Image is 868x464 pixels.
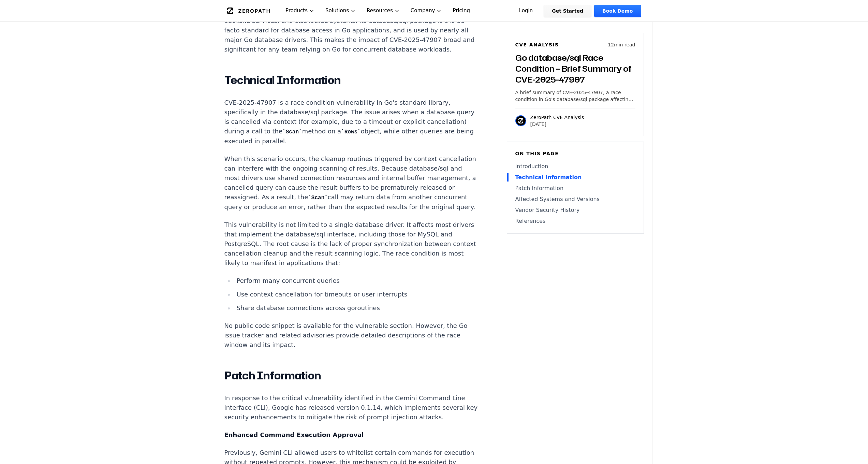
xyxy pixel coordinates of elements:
[308,195,328,201] code: Scan
[515,184,635,192] a: Patch Information
[530,121,584,128] p: [DATE]
[608,41,635,48] p: 12 min read
[224,98,478,146] p: CVE-2025-47907 is a race condition vulnerability in Go's standard library, specifically in the da...
[515,162,635,171] a: Introduction
[594,5,641,17] a: Book Demo
[224,73,478,87] h2: Technical Information
[515,41,559,48] h6: CVE Analysis
[341,129,361,135] code: Rows
[515,115,526,126] img: ZeroPath CVE Analysis
[224,369,478,382] h2: Patch Information
[224,431,364,438] strong: Enhanced Command Execution Approval
[515,206,635,214] a: Vendor Security History
[515,89,635,103] p: A brief summary of CVE-2025-47907, a race condition in Go's database/sql package affecting query ...
[224,220,478,268] p: This vulnerability is not limited to a single database driver. It affects most drivers that imple...
[515,195,635,203] a: Affected Systems and Versions
[234,303,478,313] li: Share database connections across goroutines
[530,114,584,121] p: ZeroPath CVE Analysis
[282,129,302,135] code: Scan
[515,52,635,85] h3: Go database/sql Race Condition – Brief Summary of CVE-2025-47907
[515,150,635,157] h6: On this page
[224,393,478,422] p: In response to the critical vulnerability identified in the Gemini Command Line Interface (CLI), ...
[544,5,591,17] a: Get Started
[515,217,635,225] a: References
[224,321,478,350] p: No public code snippet is available for the vulnerable section. However, the Go issue tracker and...
[234,276,478,286] li: Perform many concurrent queries
[234,290,478,299] li: Use context cancellation for timeouts or user interrupts
[515,173,635,182] a: Technical Information
[511,5,541,17] a: Login
[224,154,478,212] p: When this scenario occurs, the cleanup routines triggered by context cancellation can interfere w...
[224,6,478,54] p: Go, developed by Google, is a foundational language for cloud infrastructure, backend services, a...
